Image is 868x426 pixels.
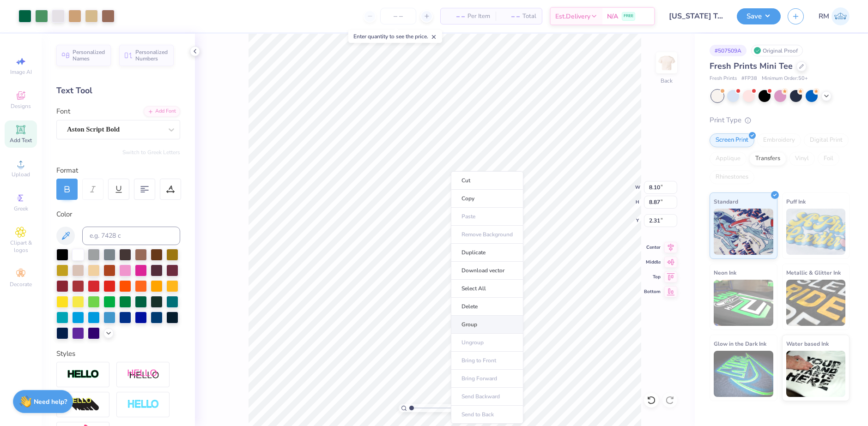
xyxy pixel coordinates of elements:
[710,152,747,166] div: Applique
[73,49,105,62] span: Personalized Names
[714,351,773,397] img: Glow in the Dark Ink
[644,259,661,265] span: Middle
[12,171,30,178] span: Upload
[56,348,180,359] div: Styles
[127,399,159,410] img: Negative Space
[451,316,523,334] li: Group
[710,115,850,126] div: Print Type
[10,68,32,76] span: Image AI
[710,60,793,72] span: Fresh Prints Mini Tee
[657,54,676,72] img: Back
[56,84,180,97] div: Text Tool
[56,165,181,176] div: Format
[661,77,673,85] div: Back
[56,106,70,117] label: Font
[818,152,839,166] div: Foil
[607,12,618,21] span: N/A
[555,12,590,21] span: Est. Delivery
[644,274,661,280] span: Top
[819,7,850,25] a: RM
[624,13,633,19] span: FREE
[451,298,523,316] li: Delete
[786,351,846,397] img: Water based Ink
[786,209,846,255] img: Puff Ink
[451,262,523,280] li: Download vector
[14,205,28,212] span: Greek
[786,339,829,348] span: Water based Ink
[11,102,31,110] span: Designs
[710,45,747,56] div: # 507509A
[135,49,168,62] span: Personalized Numbers
[644,288,661,295] span: Bottom
[757,133,801,147] div: Embroidery
[67,397,99,412] img: 3d Illusion
[451,244,523,262] li: Duplicate
[348,30,442,43] div: Enter quantity to see the price.
[832,7,850,25] img: Roberta Manuel
[714,268,736,277] span: Neon Ink
[786,268,841,277] span: Metallic & Glitter Ink
[467,12,490,21] span: Per Item
[56,209,180,220] div: Color
[662,7,730,25] input: Untitled Design
[741,75,757,83] span: # FP38
[762,75,808,83] span: Minimum Order: 50 +
[67,369,99,380] img: Stroke
[127,369,159,380] img: Shadow
[789,152,815,166] div: Vinyl
[451,190,523,208] li: Copy
[714,197,738,206] span: Standard
[786,197,806,206] span: Puff Ink
[380,8,416,24] input: – –
[122,149,180,156] button: Switch to Greek Letters
[710,133,754,147] div: Screen Print
[644,244,661,251] span: Center
[451,280,523,298] li: Select All
[710,75,737,83] span: Fresh Prints
[5,239,37,254] span: Clipart & logos
[749,152,786,166] div: Transfers
[819,11,829,22] span: RM
[751,45,803,56] div: Original Proof
[737,8,781,24] button: Save
[714,209,773,255] img: Standard
[804,133,849,147] div: Digital Print
[10,281,32,288] span: Decorate
[710,170,754,184] div: Rhinestones
[34,397,67,406] strong: Need help?
[144,106,180,117] div: Add Font
[522,12,536,21] span: Total
[714,280,773,326] img: Neon Ink
[82,227,180,245] input: e.g. 7428 c
[714,339,766,348] span: Glow in the Dark Ink
[451,171,523,190] li: Cut
[501,12,520,21] span: – –
[10,137,32,144] span: Add Text
[446,12,465,21] span: – –
[786,280,846,326] img: Metallic & Glitter Ink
